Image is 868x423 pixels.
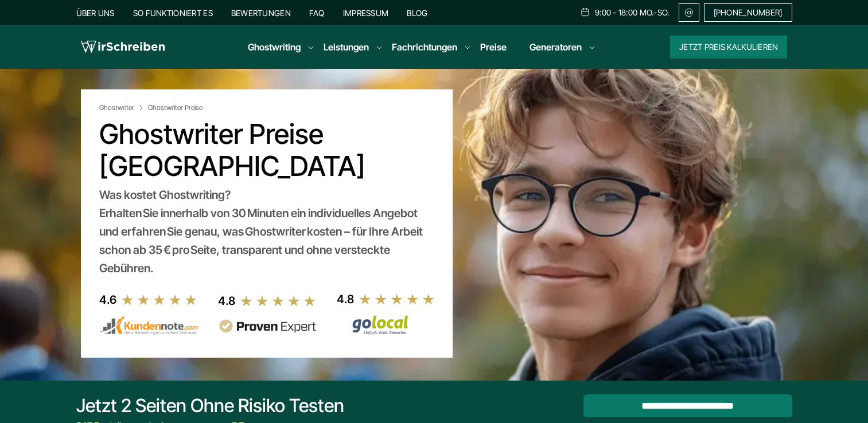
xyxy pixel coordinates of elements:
[218,319,317,334] img: provenexpert reviews
[392,40,457,54] a: Fachrichtungen
[324,40,369,54] a: Leistungen
[407,8,427,18] a: Blog
[595,8,670,17] span: 9:00 - 18:00 Mo.-So.
[99,291,116,309] div: 4.6
[343,8,389,18] a: Impressum
[99,186,434,277] div: Was kostet Ghostwriting? Erhalten Sie innerhalb von 30 Minuten ein individuelles Angebot und erfa...
[684,8,694,17] img: Email
[76,8,115,18] a: Über uns
[99,316,198,335] img: kundennote
[580,7,590,17] img: Schedule
[133,8,213,18] a: So funktioniert es
[704,3,792,22] a: [PHONE_NUMBER]
[714,8,783,17] span: [PHONE_NUMBER]
[530,40,582,54] a: Generatoren
[309,8,325,18] a: FAQ
[99,103,146,112] a: Ghostwriter
[480,41,507,53] a: Preise
[248,40,301,54] a: Ghostwriting
[670,36,787,58] button: Jetzt Preis kalkulieren
[359,293,435,305] img: stars
[121,293,198,306] img: stars
[76,394,344,417] div: Jetzt 2 Seiten ohne Risiko testen
[231,8,291,18] a: Bewertungen
[218,292,235,310] div: 4.8
[337,315,435,335] img: Wirschreiben Bewertungen
[337,290,354,308] div: 4.8
[148,103,203,112] span: Ghostwriter Preise
[240,295,317,307] img: stars
[99,118,434,182] h1: Ghostwriter Preise [GEOGRAPHIC_DATA]
[81,38,165,56] img: logo wirschreiben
